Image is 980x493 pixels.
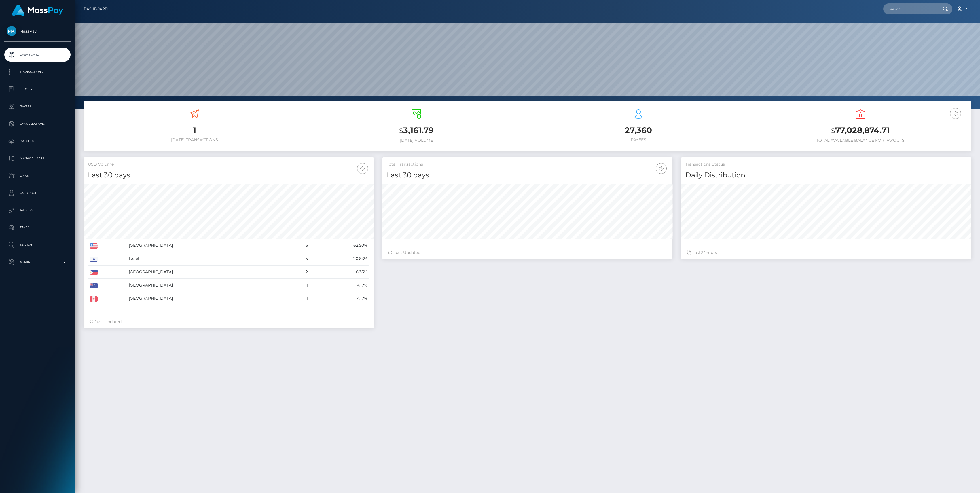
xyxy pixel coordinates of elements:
h5: Transactions Status [685,162,967,167]
div: Just Updated [388,250,667,256]
img: US.png [90,243,98,249]
a: Links [4,168,71,183]
td: [GEOGRAPHIC_DATA] [127,292,285,305]
a: Admin [4,255,71,269]
img: IL.png [90,257,98,262]
span: 24 [701,250,706,255]
a: Search [4,238,71,252]
h3: 77,028,874.71 [754,125,967,136]
td: 15 [284,239,310,252]
h3: 1 [88,125,301,136]
h4: Last 30 days [387,170,668,180]
span: MassPay [4,29,71,34]
p: Transactions [7,68,68,76]
img: PH.png [90,270,98,275]
td: 2 [284,266,310,279]
p: User Profile [7,189,68,197]
h6: Payees [532,137,745,142]
h3: 27,360 [532,125,745,136]
small: $ [399,127,403,135]
td: [GEOGRAPHIC_DATA] [127,239,285,252]
a: Payees [4,99,71,114]
img: AU.png [90,283,98,288]
p: API Keys [7,206,68,215]
p: Manage Users [7,154,68,163]
a: Taxes [4,220,71,235]
input: Search... [883,3,937,14]
a: Batches [4,134,71,148]
td: 1 [284,279,310,292]
td: Israel [127,252,285,266]
img: CA.png [90,296,98,302]
h6: Total Available Balance for Payouts [754,138,967,143]
img: MassPay Logo [12,5,63,16]
td: 20.83% [310,252,369,266]
a: Dashboard [4,48,71,62]
h5: USD Volume [88,162,369,167]
td: 62.50% [310,239,369,252]
div: Just Updated [89,319,368,325]
h5: Total Transactions [387,162,668,167]
p: Ledger [7,85,68,94]
td: 5 [284,252,310,266]
a: Dashboard [84,3,108,15]
p: Payees [7,102,68,111]
small: $ [831,127,835,135]
p: Admin [7,258,68,266]
p: Links [7,171,68,180]
td: 8.33% [310,266,369,279]
td: [GEOGRAPHIC_DATA] [127,279,285,292]
img: MassPay [7,26,16,36]
p: Search [7,240,68,249]
td: [GEOGRAPHIC_DATA] [127,266,285,279]
td: 4.17% [310,292,369,305]
a: User Profile [4,186,71,200]
h4: Last 30 days [88,170,369,180]
a: Transactions [4,65,71,79]
h3: 3,161.79 [310,125,523,136]
p: Taxes [7,223,68,232]
td: 4.17% [310,279,369,292]
a: Ledger [4,82,71,96]
p: Batches [7,137,68,145]
div: Last hours [687,250,966,256]
td: 1 [284,292,310,305]
h4: Daily Distribution [685,170,967,180]
p: Dashboard [7,50,68,59]
a: Cancellations [4,117,71,131]
h6: [DATE] Volume [310,138,523,143]
p: Cancellations [7,120,68,128]
a: API Keys [4,203,71,217]
a: Manage Users [4,151,71,166]
h6: [DATE] Transactions [88,137,301,142]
